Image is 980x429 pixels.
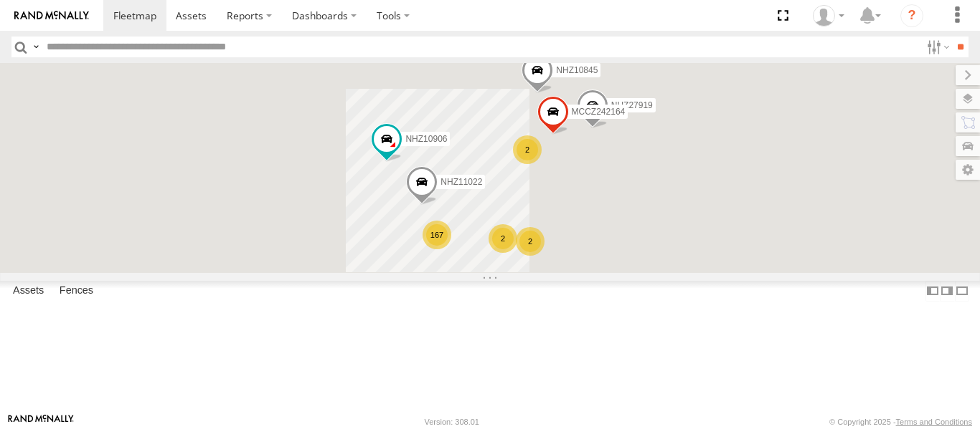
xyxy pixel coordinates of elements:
div: 167 [423,221,451,249]
label: Dock Summary Table to the Right [940,281,954,302]
div: © Copyright 2025 - [829,418,972,426]
i: ? [900,4,923,27]
span: NHZ11022 [440,177,482,187]
span: NHZ27919 [611,100,653,110]
label: Assets [6,281,51,301]
span: NHZ10906 [405,134,447,144]
div: 2 [513,135,542,164]
label: Search Query [30,37,42,57]
div: 2 [516,227,545,256]
img: rand-logo.svg [14,11,89,21]
label: Dock Summary Table to the Left [925,281,940,302]
div: 2 [489,224,517,253]
div: Zulema McIntosch [808,5,849,26]
label: Map Settings [956,160,980,180]
label: Fences [52,281,100,301]
a: Visit our Website [8,415,74,429]
span: NHZ10845 [556,65,598,75]
label: Hide Summary Table [955,281,969,302]
label: Search Filter Options [921,37,952,57]
a: Terms and Conditions [896,418,972,426]
div: Version: 308.01 [425,418,479,426]
span: MCCZ242164 [572,106,626,116]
